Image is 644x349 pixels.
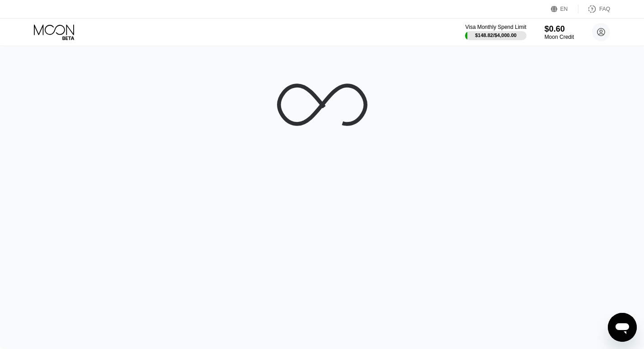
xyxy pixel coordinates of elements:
div: $0.60 [545,24,574,34]
div: Visa Monthly Spend Limit [465,24,526,30]
div: FAQ [599,6,610,12]
div: Visa Monthly Spend Limit$148.82/$4,000.00 [465,24,526,40]
div: FAQ [578,5,610,14]
div: Moon Credit [545,34,574,40]
iframe: Button to launch messaging window [608,313,637,342]
div: EN [551,5,578,14]
div: $0.60Moon Credit [545,24,574,40]
div: EN [560,6,568,12]
div: $148.82 / $4,000.00 [475,33,517,38]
